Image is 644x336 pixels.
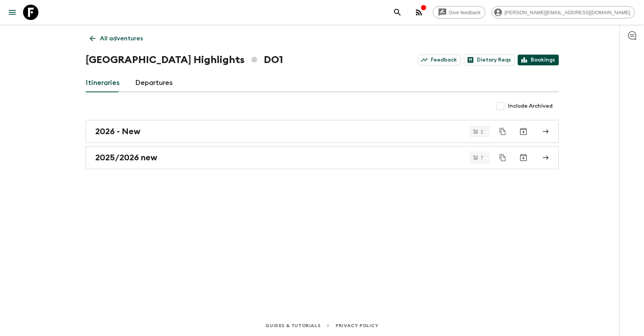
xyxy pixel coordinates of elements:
[86,120,559,143] a: 2026 - New
[86,146,559,169] a: 2025/2026 new
[86,31,147,46] a: All adventures
[496,151,510,165] button: Duplicate
[445,10,485,15] span: Give feedback
[516,150,531,165] button: Archive
[496,125,510,138] button: Duplicate
[476,155,488,160] span: 7
[516,124,531,139] button: Archive
[492,6,635,18] div: [PERSON_NAME][EMAIL_ADDRESS][DOMAIN_NAME]
[265,321,320,330] a: Guides & Tutorials
[518,55,559,65] a: Bookings
[433,6,485,18] a: Give feedback
[390,5,405,20] button: search adventures
[5,5,20,20] button: menu
[464,55,515,65] a: Dietary Reqs
[95,153,157,163] h2: 2025/2026 new
[500,10,634,15] span: [PERSON_NAME][EMAIL_ADDRESS][DOMAIN_NAME]
[336,321,378,330] a: Privacy Policy
[86,52,283,68] h1: [GEOGRAPHIC_DATA] Highlights DO1
[86,74,120,92] a: Itineraries
[95,126,141,136] h2: 2026 - New
[135,74,173,92] a: Departures
[476,129,488,134] span: 2
[100,34,143,43] p: All adventures
[418,55,461,65] a: Feedback
[508,102,553,110] span: Include Archived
